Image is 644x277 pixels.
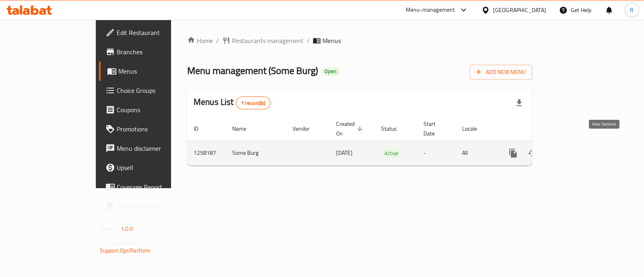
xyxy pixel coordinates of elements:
span: Start Date [423,119,446,138]
div: Active [381,148,402,158]
button: Add New Menu [470,65,532,80]
span: Restaurants management [232,36,303,45]
td: All [456,141,497,165]
a: Menu disclaimer [99,139,203,158]
table: enhanced table [187,117,587,166]
span: R [630,6,634,14]
span: Locale [462,124,487,133]
a: Support.OpsPlatform [100,245,151,256]
span: Upsell [117,163,197,172]
a: Menus [99,62,203,81]
button: Change Status [523,144,542,163]
div: Total records count [236,96,271,109]
span: Grocery Checklist [117,201,197,211]
span: [DATE] [336,148,353,158]
div: Export file [510,93,529,113]
span: Active [381,149,402,158]
div: Open [321,67,340,76]
span: Version: [100,224,120,234]
button: more [504,144,523,163]
nav: breadcrumb [187,36,532,45]
span: Choice Groups [117,86,197,95]
span: Vendor [293,124,320,133]
span: 1.0.0 [121,224,133,234]
span: Menus [118,66,197,76]
td: 1258187 [187,141,226,165]
a: Grocery Checklist [99,197,203,216]
span: Created On [336,119,365,138]
li: / [307,36,310,45]
div: Menu-management [406,5,455,15]
a: Branches [99,42,203,62]
a: Upsell [99,158,203,177]
a: Restaurants management [222,36,303,45]
span: Branches [117,47,197,57]
th: Actions [497,117,587,141]
td: Some Burg [226,141,286,165]
span: Menu management ( Some Burg ) [187,62,318,80]
span: Name [232,124,257,133]
span: Add New Menu [476,67,526,77]
span: Promotions [117,124,197,134]
td: - [417,141,456,165]
span: ID [194,124,209,133]
a: Coverage Report [99,177,203,197]
span: Coupons [117,105,197,115]
span: Coverage Report [117,182,197,192]
a: Choice Groups [99,81,203,100]
h2: Menus List [194,96,270,109]
a: Promotions [99,119,203,139]
li: / [216,36,219,45]
span: Menu disclaimer [117,144,197,153]
span: Status [381,124,407,133]
span: 1 record(s) [236,99,270,107]
span: Edit Restaurant [117,28,197,37]
span: Menus [322,36,341,45]
div: [GEOGRAPHIC_DATA] [493,6,546,14]
a: Edit Restaurant [99,23,203,42]
span: Get support on: [100,237,137,248]
span: Open [321,68,340,75]
a: Coupons [99,100,203,119]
